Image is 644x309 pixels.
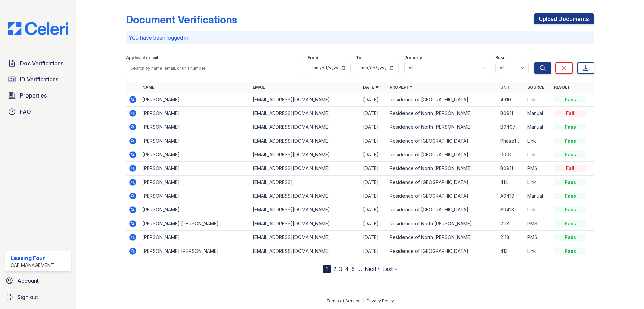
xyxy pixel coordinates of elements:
[527,85,544,90] a: Source
[554,151,586,158] div: Pass
[140,93,250,107] td: [PERSON_NAME]
[498,107,525,120] td: B0911
[525,134,551,148] td: Link
[360,107,387,120] td: [DATE]
[525,231,551,244] td: PMS
[326,298,361,303] a: Terms of Service
[250,134,360,148] td: [EMAIL_ADDRESS][DOMAIN_NAME]
[17,277,39,285] span: Account
[525,176,551,189] td: Link
[387,176,497,189] td: Residence of [GEOGRAPHIC_DATA]
[554,138,586,144] div: Pass
[387,162,497,176] td: Residence of North [PERSON_NAME]
[498,176,525,189] td: 414
[387,203,497,217] td: Residence of [GEOGRAPHIC_DATA]
[360,203,387,217] td: [DATE]
[308,55,318,61] label: From
[126,62,302,74] input: Search by name, email, or unit number
[11,262,54,269] div: CAF Management
[5,56,71,70] a: Doc Verifications
[390,85,412,90] a: Property
[360,93,387,107] td: [DATE]
[250,217,360,231] td: [EMAIL_ADDRESS][DOMAIN_NAME]
[525,107,551,120] td: Manual
[253,85,265,90] a: Email
[525,148,551,162] td: Link
[345,266,349,272] a: 4
[498,244,525,258] td: 413
[500,85,511,90] a: Unit
[387,244,497,258] td: Residence of [GEOGRAPHIC_DATA]
[554,165,586,172] div: Fail
[126,55,158,61] label: Applicant or unit
[554,206,586,213] div: Pass
[20,75,58,83] span: ID Verifications
[387,231,497,244] td: Residence of North [PERSON_NAME]
[140,162,250,176] td: [PERSON_NAME]
[554,248,586,255] div: Pass
[20,91,47,100] span: Properties
[360,244,387,258] td: [DATE]
[250,176,360,189] td: [EMAIL_ADDRESS]
[525,244,551,258] td: Link
[363,298,364,303] div: |
[3,274,74,287] a: Account
[554,124,586,130] div: Pass
[360,231,387,244] td: [DATE]
[387,120,497,134] td: Residence of North [PERSON_NAME]
[360,189,387,203] td: [DATE]
[142,85,154,90] a: Name
[525,120,551,134] td: Manual
[498,189,525,203] td: A0419
[140,107,250,120] td: [PERSON_NAME]
[365,266,380,272] a: Next ›
[3,22,74,35] img: CE_Logo_Blue-a8612792a0a2168367f1c8372b55b34899dd931a85d93a1a3d3e32e68fde9ad4.png
[250,203,360,217] td: [EMAIL_ADDRESS][DOMAIN_NAME]
[360,176,387,189] td: [DATE]
[498,203,525,217] td: B0413
[554,110,586,117] div: Fail
[554,234,586,241] div: Pass
[387,107,497,120] td: Residence of North [PERSON_NAME]
[387,189,497,203] td: Residence of [GEOGRAPHIC_DATA]
[498,217,525,231] td: 2118
[554,193,586,199] div: Pass
[5,89,71,102] a: Properties
[5,105,71,118] a: FAQ
[498,148,525,162] td: 0000
[250,93,360,107] td: [EMAIL_ADDRESS][DOMAIN_NAME]
[126,13,237,26] div: Document Verifications
[360,217,387,231] td: [DATE]
[250,162,360,176] td: [EMAIL_ADDRESS][DOMAIN_NAME]
[498,93,525,107] td: 4916
[140,244,250,258] td: [PERSON_NAME] [PERSON_NAME]
[140,176,250,189] td: [PERSON_NAME]
[387,93,497,107] td: Residence of [GEOGRAPHIC_DATA]
[360,162,387,176] td: [DATE]
[525,93,551,107] td: Link
[360,120,387,134] td: [DATE]
[534,13,594,24] a: Upload Documents
[498,162,525,176] td: B0911
[363,85,379,90] a: Date ▼
[554,179,586,186] div: Pass
[20,108,31,116] span: FAQ
[356,55,361,61] label: To
[525,189,551,203] td: Manual
[554,85,570,90] a: Result
[11,254,54,262] div: Leasing Four
[352,266,355,272] a: 5
[250,148,360,162] td: [EMAIL_ADDRESS][DOMAIN_NAME]
[250,244,360,258] td: [EMAIL_ADDRESS][DOMAIN_NAME]
[20,59,63,67] span: Doc Verifications
[5,73,71,86] a: ID Verifications
[333,266,336,272] a: 2
[498,120,525,134] td: B0407
[367,298,394,303] a: Privacy Policy
[382,266,397,272] a: Last »
[3,290,74,304] a: Sign out
[387,134,497,148] td: Residence of [GEOGRAPHIC_DATA]
[357,265,362,273] span: …
[554,96,586,103] div: Pass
